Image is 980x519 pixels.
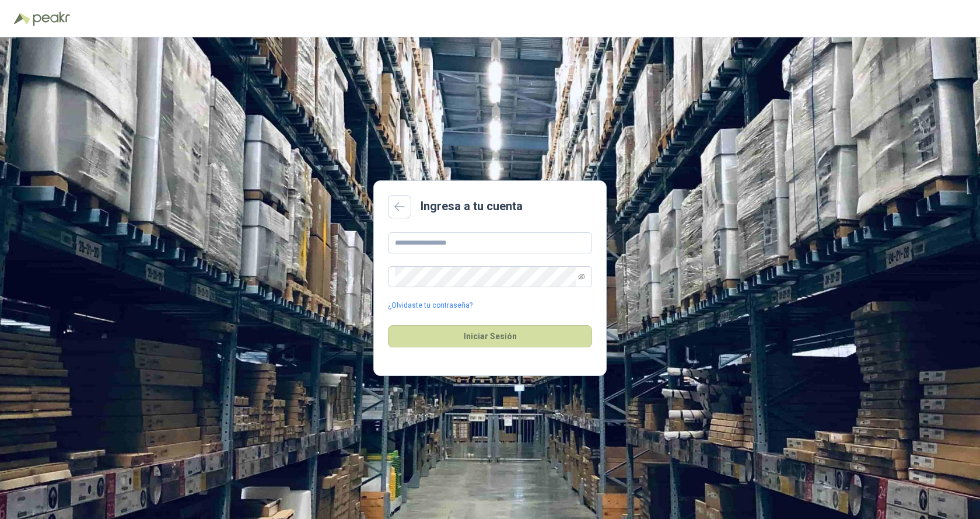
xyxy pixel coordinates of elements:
[578,273,585,280] span: eye-invisible
[388,325,592,347] button: Iniciar Sesión
[388,300,473,311] a: ¿Olvidaste tu contraseña?
[421,197,523,215] h2: Ingresa a tu cuenta
[14,13,30,25] img: Logo
[33,12,70,26] img: Peakr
